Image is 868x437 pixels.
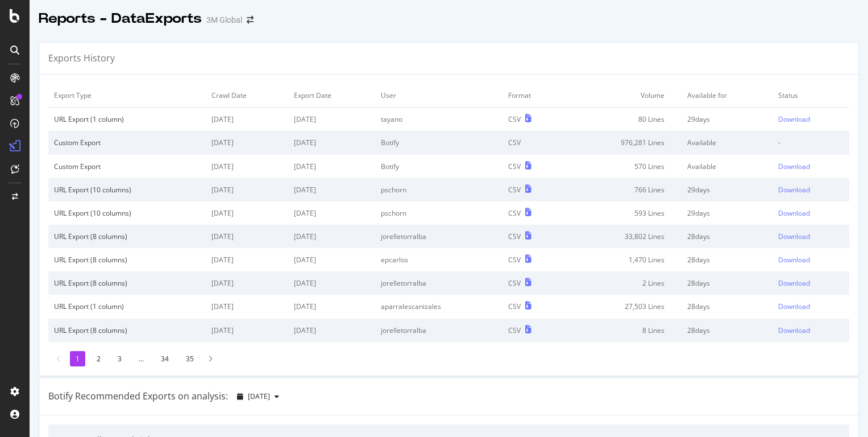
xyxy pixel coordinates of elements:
[773,131,849,154] td: -
[54,114,200,124] div: URL Export (1 column)
[288,201,375,225] td: [DATE]
[375,225,502,248] td: jorelletorralba
[112,351,127,366] li: 3
[829,398,857,426] iframe: Intercom live chat
[54,278,200,288] div: URL Export (8 columns)
[778,114,810,124] div: Download
[54,208,200,218] div: URL Export (10 columns)
[375,295,502,318] td: aparralescanizales
[288,295,375,318] td: [DATE]
[288,108,375,131] td: [DATE]
[206,319,289,342] td: [DATE]
[288,319,375,342] td: [DATE]
[564,84,682,108] td: Volume
[687,138,767,147] div: Available
[682,108,773,131] td: 29 days
[502,84,564,108] td: Format
[206,108,289,131] td: [DATE]
[375,271,502,295] td: jorelletorralba
[206,295,289,318] td: [DATE]
[288,131,375,154] td: [DATE]
[778,208,844,218] a: Download
[508,255,521,265] div: CSV
[206,201,289,225] td: [DATE]
[54,185,200,195] div: URL Export (10 columns)
[778,302,844,311] a: Download
[682,201,773,225] td: 29 days
[375,84,502,108] td: User
[180,351,200,366] li: 35
[206,225,289,248] td: [DATE]
[39,9,202,28] div: Reports - DataExports
[564,319,682,342] td: 8 Lines
[375,178,502,201] td: pschorn
[54,325,200,335] div: URL Export (8 columns)
[778,232,844,241] a: Download
[508,325,521,335] div: CSV
[375,319,502,342] td: jorelletorralba
[508,208,521,218] div: CSV
[564,155,682,178] td: 570 Lines
[508,232,521,241] div: CSV
[508,162,521,171] div: CSV
[375,248,502,271] td: epcarlos
[508,278,521,288] div: CSV
[375,108,502,131] td: tayano
[778,208,810,218] div: Download
[778,255,844,265] a: Download
[248,391,270,401] span: 2025 Sep. 21st
[564,295,682,318] td: 27,503 Lines
[288,225,375,248] td: [DATE]
[778,185,810,195] div: Download
[502,131,564,154] td: CSV
[48,390,228,403] div: Botify Recommended Exports on analysis:
[288,155,375,178] td: [DATE]
[687,162,767,171] div: Available
[564,108,682,131] td: 80 Lines
[682,271,773,295] td: 28 days
[375,131,502,154] td: Botify
[54,162,200,171] div: Custom Export
[206,248,289,271] td: [DATE]
[564,248,682,271] td: 1,470 Lines
[48,84,206,108] td: Export Type
[564,225,682,248] td: 33,802 Lines
[778,278,844,288] a: Download
[778,255,810,265] div: Download
[778,232,810,241] div: Download
[206,84,289,108] td: Crawl Date
[778,325,844,335] a: Download
[288,248,375,271] td: [DATE]
[682,248,773,271] td: 28 days
[54,255,200,265] div: URL Export (8 columns)
[508,302,521,311] div: CSV
[133,351,149,366] li: ...
[508,185,521,195] div: CSV
[682,295,773,318] td: 28 days
[48,52,115,65] div: Exports History
[778,302,810,311] div: Download
[375,155,502,178] td: Botify
[564,271,682,295] td: 2 Lines
[247,16,254,24] div: arrow-right-arrow-left
[778,278,810,288] div: Download
[682,178,773,201] td: 29 days
[564,178,682,201] td: 766 Lines
[564,201,682,225] td: 593 Lines
[232,387,284,406] button: [DATE]
[773,84,849,108] td: Status
[91,351,106,366] li: 2
[682,225,773,248] td: 28 days
[54,232,200,241] div: URL Export (8 columns)
[54,138,200,147] div: Custom Export
[564,131,682,154] td: 976,281 Lines
[778,162,810,171] div: Download
[288,178,375,201] td: [DATE]
[375,201,502,225] td: pschorn
[206,131,289,154] td: [DATE]
[778,114,844,124] a: Download
[206,178,289,201] td: [DATE]
[778,325,810,335] div: Download
[70,351,85,366] li: 1
[778,185,844,195] a: Download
